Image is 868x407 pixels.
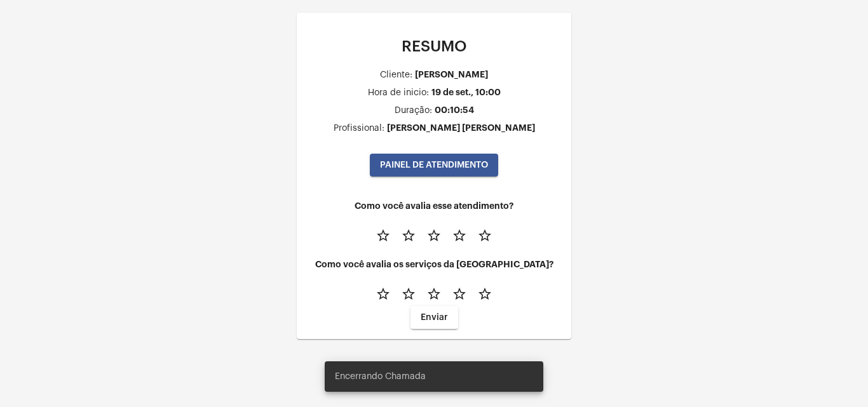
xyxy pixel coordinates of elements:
mat-icon: star_border [477,228,492,243]
button: PAINEL DE ATENDIMENTO [370,154,498,177]
div: [PERSON_NAME] [415,70,488,79]
mat-icon: star_border [452,286,467,302]
div: Profissional: [334,124,384,133]
mat-icon: star_border [426,228,442,243]
mat-icon: star_border [401,228,416,243]
h4: Como você avalia esse atendimento? [307,201,561,211]
mat-icon: star_border [401,286,416,302]
span: Encerrando Chamada [335,370,426,383]
mat-icon: star_border [477,286,492,302]
div: 19 de set., 10:00 [431,88,501,97]
h4: Como você avalia os serviços da [GEOGRAPHIC_DATA]? [307,260,561,269]
p: RESUMO [307,38,561,55]
mat-icon: star_border [452,228,467,243]
mat-icon: star_border [426,286,442,302]
div: Duração: [395,106,432,116]
mat-icon: star_border [376,228,391,243]
mat-icon: star_border [376,286,391,302]
button: Enviar [410,306,458,329]
span: PAINEL DE ATENDIMENTO [380,161,488,170]
div: Cliente: [380,70,412,80]
div: Hora de inicio: [368,88,429,98]
div: 00:10:54 [435,105,474,115]
div: [PERSON_NAME] [PERSON_NAME] [387,123,535,133]
span: Enviar [421,313,448,322]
